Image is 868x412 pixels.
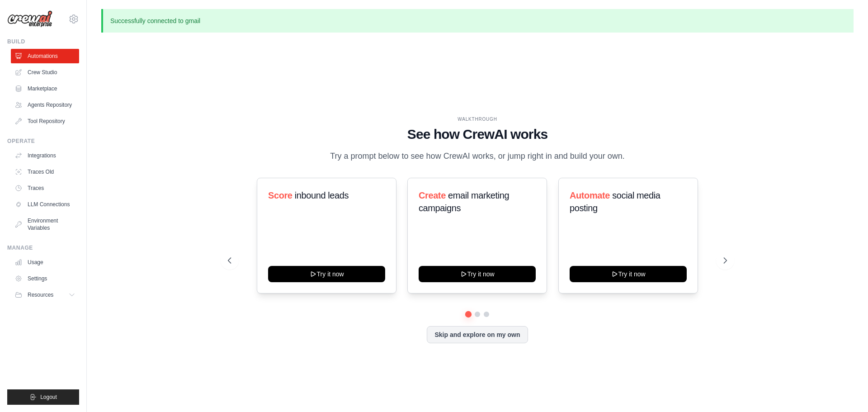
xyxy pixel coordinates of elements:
a: Settings [11,271,79,286]
a: Traces Old [11,165,79,179]
div: WALKTHROUGH [228,116,727,123]
a: LLM Connections [11,197,79,212]
a: Marketplace [11,81,79,96]
div: Manage [7,244,79,251]
a: Crew Studio [11,65,79,80]
div: Operate [7,137,79,145]
span: inbound leads [295,190,349,200]
a: Traces [11,181,79,195]
button: Logout [7,389,79,405]
p: Try a prompt below to see how CrewAI works, or jump right in and build your own. [325,150,629,163]
span: Logout [40,393,57,401]
button: Try it now [570,266,687,282]
button: Try it now [419,266,536,282]
a: Usage [11,255,79,270]
a: Tool Repository [11,114,79,128]
img: Logo [7,10,52,28]
span: Resources [28,291,53,298]
span: email marketing campaigns [419,190,509,213]
a: Environment Variables [11,213,79,235]
button: Try it now [268,266,385,282]
a: Integrations [11,148,79,163]
h1: See how CrewAI works [228,126,727,142]
div: Build [7,38,79,45]
span: social media posting [570,190,660,213]
span: Automate [570,190,610,200]
a: Automations [11,49,79,63]
a: Agents Repository [11,98,79,112]
span: Score [268,190,292,200]
span: Create [419,190,446,200]
p: Successfully connected to gmail [101,9,854,33]
button: Skip and explore on my own [427,326,528,343]
button: Resources [11,288,79,302]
